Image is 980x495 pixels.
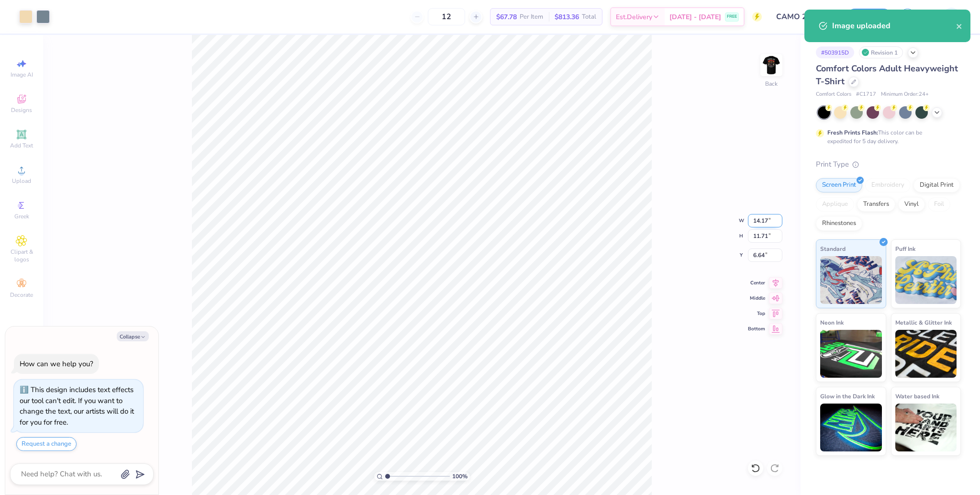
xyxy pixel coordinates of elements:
[881,90,929,99] span: Minimum Order: 24 +
[816,46,854,58] div: # 503915D
[832,20,956,32] div: Image uploaded
[555,12,579,22] span: $813.36
[820,317,844,327] span: Neon Ink
[956,20,963,32] button: close
[10,142,33,149] span: Add Text
[20,385,134,427] div: This design includes text effects our tool can't edit. If you want to change the text, our artist...
[748,326,765,332] span: Bottom
[816,159,961,170] div: Print Type
[816,63,958,87] span: Comfort Colors Adult Heavyweight T-Shirt
[816,90,851,99] span: Comfort Colors
[895,391,939,401] span: Water based Ink
[820,256,882,304] img: Standard
[769,7,839,26] input: Untitled Design
[669,12,721,22] span: [DATE] - [DATE]
[898,197,925,212] div: Vinyl
[11,106,32,114] span: Designs
[748,310,765,317] span: Top
[582,12,596,22] span: Total
[895,244,915,254] span: Puff Ink
[913,178,960,192] div: Digital Print
[928,197,950,212] div: Foil
[859,46,903,58] div: Revision 1
[16,437,77,451] button: Request a change
[428,8,465,25] input: – –
[748,280,765,286] span: Center
[14,213,29,220] span: Greek
[820,391,875,401] span: Glow in the Dark Ink
[5,248,38,263] span: Clipart & logos
[762,56,781,75] img: Back
[865,178,911,192] div: Embroidery
[20,359,93,369] div: How can we help you?
[820,330,882,378] img: Neon Ink
[117,331,149,341] button: Collapse
[496,12,517,22] span: $67.78
[765,79,778,88] div: Back
[895,256,957,304] img: Puff Ink
[820,244,846,254] span: Standard
[895,330,957,378] img: Metallic & Glitter Ink
[616,12,652,22] span: Est. Delivery
[857,197,895,212] div: Transfers
[895,317,952,327] span: Metallic & Glitter Ink
[10,291,33,299] span: Decorate
[816,178,862,192] div: Screen Print
[520,12,543,22] span: Per Item
[11,71,33,79] span: Image AI
[856,90,876,99] span: # C1717
[816,197,854,212] div: Applique
[820,404,882,451] img: Glow in the Dark Ink
[827,129,878,136] strong: Fresh Prints Flash:
[816,216,862,231] div: Rhinestones
[895,404,957,451] img: Water based Ink
[827,128,945,146] div: This color can be expedited for 5 day delivery.
[452,472,468,481] span: 100 %
[12,177,31,185] span: Upload
[748,295,765,302] span: Middle
[727,13,737,20] span: FREE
